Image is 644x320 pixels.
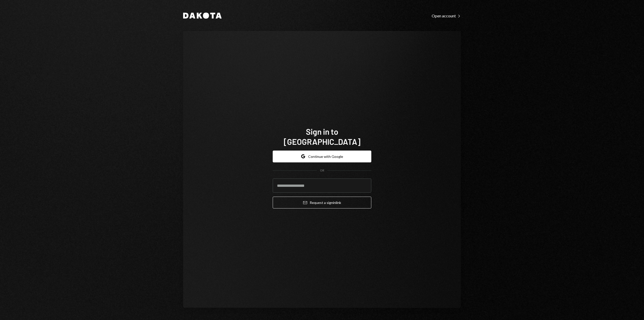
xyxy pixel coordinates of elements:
[273,151,371,162] button: Continue with Google
[432,13,461,18] div: Open account
[320,168,324,173] div: OR
[273,126,371,147] h1: Sign in to [GEOGRAPHIC_DATA]
[273,197,371,208] button: Request a signinlink
[432,13,461,18] a: Open account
